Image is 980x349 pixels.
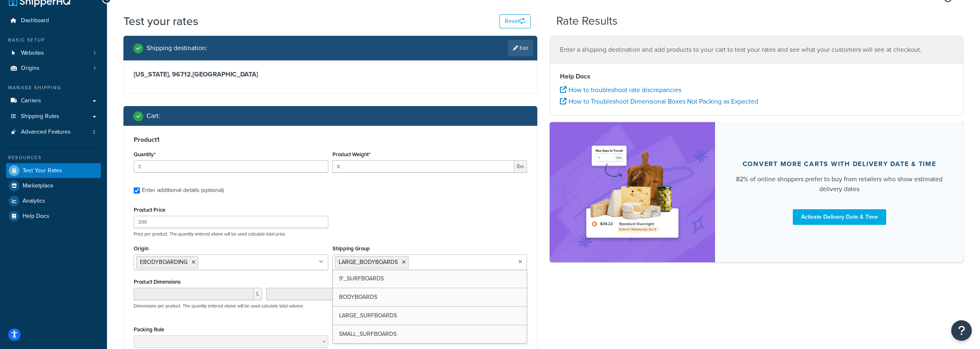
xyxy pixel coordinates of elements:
a: Advanced Features2 [6,125,101,140]
h2: Cart : [146,112,160,120]
span: 1 [94,65,95,72]
a: Marketplace [6,178,101,193]
span: Websites [21,50,44,57]
span: 1 [94,50,95,57]
label: Packing Rule [134,326,164,333]
input: 0 [134,160,328,173]
span: Dashboard [21,17,49,24]
span: 9'_SURFBOARDS [339,274,384,283]
button: Open Resource Center [951,320,972,341]
img: feature-image-ddt-36eae7f7280da8017bfb280eaccd9c446f90b1fe08728e4019434db127062ab4.png [581,134,684,250]
a: Test Your Rates [6,163,101,178]
span: L [254,288,262,300]
li: Websites [6,46,101,61]
span: Help Docs [23,213,49,220]
h4: Help Docs [560,72,953,81]
a: LARGE_SURFBOARDS [333,307,527,325]
input: Enter additional details (optional) [134,187,140,194]
h3: [US_STATE], 96712 , [GEOGRAPHIC_DATA] [134,70,527,79]
span: BODYBOARDS [339,293,377,301]
span: Analytics [23,198,45,205]
a: Origins1 [6,61,101,76]
li: Advanced Features [6,125,101,140]
label: Product Price [134,207,165,213]
label: Shipping Group [332,245,370,252]
input: 0.00 [332,160,514,173]
div: Enter additional details (optional) [142,185,224,196]
a: Analytics [6,194,101,208]
div: Resources [6,154,101,161]
h2: Rate Results [556,15,618,28]
h3: Product 1 [134,136,527,144]
a: Activate Delivery Date & Time [793,209,886,225]
span: Origins [21,65,39,72]
span: Test Your Rates [23,167,62,174]
label: Product Weight* [332,151,370,157]
a: Help Docs [6,209,101,224]
span: LARGE_BODYBOARDS [339,258,398,266]
a: SMALL_SURFBOARDS [333,325,527,343]
span: Shipping Rules [21,113,59,120]
a: 9'_SURFBOARDS [333,270,527,288]
a: How to troubleshoot rate discrepancies [560,85,681,95]
a: Shipping Rules [6,109,101,124]
a: Carriers [6,93,101,109]
a: Websites1 [6,46,101,61]
span: SMALL_SURFBOARDS [339,330,397,338]
label: Origin [134,245,149,252]
p: Dimensions per product. The quantity entered above will be used calculate total volume. [132,303,304,309]
span: EBODYBOARDING [140,258,188,266]
label: Quantity* [134,151,156,157]
span: 2 [93,129,95,136]
span: Carriers [21,97,41,104]
a: How to Troubleshoot Dimensional Boxes Not Packing as Expected [560,97,758,106]
p: Price per product. The quantity entered above will be used calculate total price. [132,231,529,237]
a: Dashboard [6,13,101,28]
p: Enter a shipping destination and add products to your cart to test your rates and see what your c... [560,44,953,55]
h2: Shipping destination : [146,44,207,52]
li: Origins [6,61,101,76]
span: Marketplace [23,183,53,190]
div: 82% of online shoppers prefer to buy from retailers who show estimated delivery dates [735,174,944,194]
span: LARGE_SURFBOARDS [339,311,397,320]
div: Basic Setup [6,37,101,44]
h1: Test your rates [123,13,198,29]
a: BODYBOARDS [333,288,527,306]
label: Product Dimensions [134,279,181,285]
div: Convert more carts with delivery date & time [743,160,936,168]
button: Reset [499,14,531,28]
a: Edit [508,40,533,56]
span: lbs [514,160,527,173]
span: Advanced Features [21,129,71,136]
div: Manage Shipping [6,84,101,91]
